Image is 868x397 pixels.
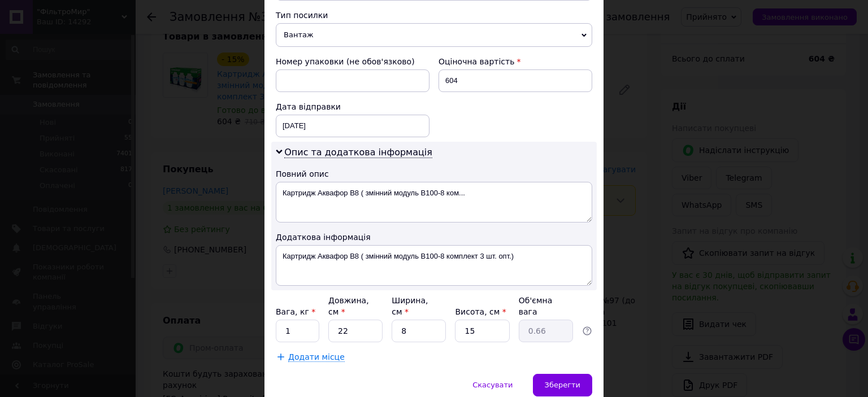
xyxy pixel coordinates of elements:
div: Повний опис [276,168,592,180]
div: Дата відправки [276,101,429,112]
label: Ширина, см [392,296,428,316]
span: Зберегти [545,381,580,389]
span: Скасувати [472,381,513,389]
div: Додаткова інформація [276,232,592,243]
div: Об'ємна вага [519,295,573,317]
span: Вантаж [276,23,592,47]
label: Висота, см [455,307,506,316]
label: Довжина, см [328,296,369,316]
textarea: Картридж Аквафор В8 ( змінний модуль В100-8 комплект 3 шт. опт.) [276,245,592,286]
textarea: Картридж Аквафор В8 ( змінний модуль В100-8 ком... [276,182,592,223]
div: Оціночна вартість [439,56,592,67]
span: Опис та додаткова інформація [284,147,432,158]
span: Тип посилки [276,11,328,20]
label: Вага, кг [276,307,315,316]
span: Додати місце [288,352,345,362]
div: Номер упаковки (не обов'язково) [276,56,429,67]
